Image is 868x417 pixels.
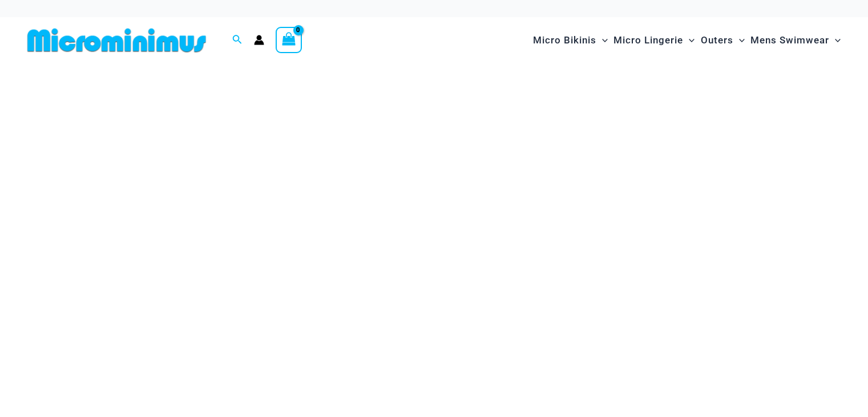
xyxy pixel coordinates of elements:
[748,23,843,58] a: Mens SwimwearMenu ToggleMenu Toggle
[530,23,611,58] a: Micro BikinisMenu ToggleMenu Toggle
[829,26,841,55] span: Menu Toggle
[683,26,695,55] span: Menu Toggle
[276,27,302,53] a: View Shopping Cart, empty
[613,26,683,55] span: Micro Lingerie
[232,33,243,47] a: Search icon link
[596,26,608,55] span: Menu Toggle
[23,27,211,53] img: MM SHOP LOGO FLAT
[750,26,829,55] span: Mens Swimwear
[698,23,748,58] a: OutersMenu ToggleMenu Toggle
[254,35,264,45] a: Account icon link
[701,26,733,55] span: Outers
[733,26,745,55] span: Menu Toggle
[533,26,596,55] span: Micro Bikinis
[528,21,845,59] nav: Site Navigation
[611,23,697,58] a: Micro LingerieMenu ToggleMenu Toggle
